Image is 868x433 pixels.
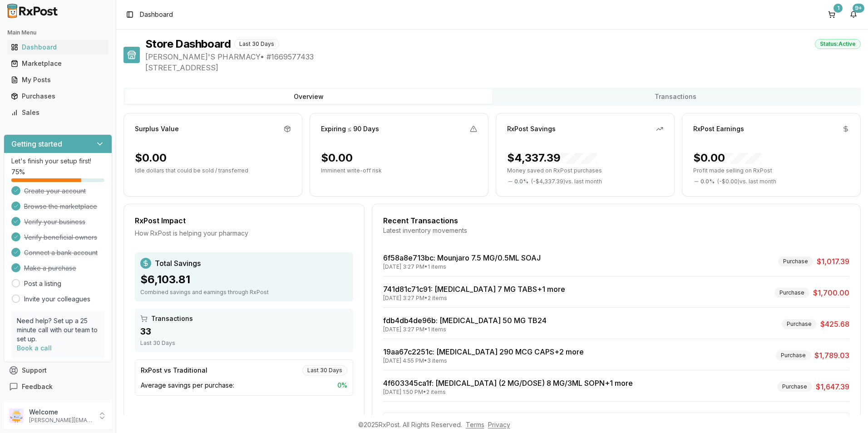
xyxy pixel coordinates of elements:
h1: Store Dashboard [145,37,231,51]
button: Overview [125,89,492,104]
div: $6,103.81 [140,272,348,287]
div: Sales [11,108,105,117]
div: Recent Transactions [383,215,849,226]
a: fdb4db4de96b: [MEDICAL_DATA] 50 MG TB24 [383,316,547,325]
span: $1,700.00 [813,287,849,298]
span: Browse the marketplace [24,202,97,211]
button: Marketplace [4,56,112,71]
div: Purchases [11,92,105,101]
div: How RxPost is helping your pharmacy [135,229,353,238]
a: Purchases [7,88,108,104]
span: Total Savings [155,258,201,269]
span: $1,647.39 [816,381,849,392]
span: Verify your business [24,217,85,226]
span: Make a purchase [24,264,76,273]
a: Sales [7,104,108,121]
span: [STREET_ADDRESS] [145,62,861,73]
h3: Getting started [11,138,62,149]
div: $4,337.39 [507,151,597,165]
button: 1 [824,7,839,22]
div: RxPost Savings [507,124,556,133]
div: RxPost Impact [135,215,353,226]
span: ( - $0.00 ) vs. last month [717,178,776,185]
div: $0.00 [321,151,353,165]
div: [DATE] 4:55 PM • 3 items [383,357,584,364]
div: Purchase [777,382,812,392]
img: RxPost Logo [4,4,62,18]
div: Combined savings and earnings through RxPost [140,289,348,296]
span: 0.0 % [514,178,528,185]
span: 0 % [337,381,347,390]
a: Invite your colleagues [24,295,90,304]
span: Create your account [24,187,86,196]
div: Last 30 Days [140,340,348,347]
p: Money saved on RxPost purchases [507,167,663,174]
div: $0.00 [135,151,167,165]
p: Idle dollars that could be sold / transferred [135,167,291,174]
span: Verify beneficial owners [24,233,97,242]
p: Let's finish your setup first! [11,157,104,166]
div: Expiring ≤ 90 Days [321,124,379,133]
div: Purchase [774,288,809,298]
nav: breadcrumb [140,10,173,19]
div: [DATE] 3:27 PM • 2 items [383,295,565,302]
p: Need help? Set up a 25 minute call with our team to set up. [17,316,99,344]
div: RxPost vs Traditional [141,366,207,375]
span: 75 % [11,167,25,177]
span: Dashboard [140,10,173,19]
button: Transactions [492,89,859,104]
div: $0.00 [693,151,761,165]
a: Dashboard [7,39,108,55]
div: Dashboard [11,43,105,52]
a: Terms [466,421,484,428]
p: Welcome [29,408,92,417]
div: Latest inventory movements [383,226,849,235]
div: Purchase [778,256,813,266]
button: Sales [4,105,112,120]
button: 9+ [846,7,861,22]
span: Average savings per purchase: [141,381,234,390]
img: User avatar [9,408,24,423]
div: Purchase [782,319,817,329]
a: 4f603345ca1f: [MEDICAL_DATA] (2 MG/DOSE) 8 MG/3ML SOPN+1 more [383,379,633,388]
a: My Posts [7,72,108,88]
span: Connect a bank account [24,248,98,257]
button: Feedback [4,379,112,395]
button: Support [4,362,112,379]
button: Dashboard [4,40,112,54]
div: 1 [833,4,843,13]
a: 741d81c71c91: [MEDICAL_DATA] 7 MG TABS+1 more [383,285,565,294]
a: 19aa67c2251c: [MEDICAL_DATA] 290 MCG CAPS+2 more [383,347,584,356]
div: Marketplace [11,59,105,68]
a: Privacy [488,421,510,428]
a: Marketplace [7,55,108,72]
a: Book a call [17,344,52,352]
span: 0.0 % [700,178,715,185]
div: [DATE] 3:27 PM • 1 items [383,263,541,271]
div: [DATE] 3:27 PM • 1 items [383,326,547,333]
div: Status: Active [815,39,861,49]
span: ( - $4,337.39 ) vs. last month [531,178,602,185]
p: [PERSON_NAME][EMAIL_ADDRESS][DOMAIN_NAME] [29,417,92,424]
div: My Posts [11,75,105,84]
iframe: Intercom live chat [837,402,859,424]
h2: Main Menu [7,29,108,36]
button: Purchases [4,89,112,103]
span: $1,789.03 [814,350,849,361]
div: RxPost Earnings [693,124,744,133]
p: Imminent write-off risk [321,167,477,174]
span: Transactions [151,314,193,323]
span: Feedback [22,382,53,391]
div: Last 30 Days [234,39,279,49]
span: $1,017.39 [817,256,849,267]
span: [PERSON_NAME]'S PHARMACY • # 1669577433 [145,51,861,62]
button: My Posts [4,73,112,87]
div: Surplus Value [135,124,179,133]
div: Purchase [776,350,811,360]
button: View All Transactions [383,413,849,427]
div: Last 30 Days [302,365,347,375]
div: 9+ [853,4,864,13]
p: Profit made selling on RxPost [693,167,849,174]
div: 33 [140,325,348,338]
